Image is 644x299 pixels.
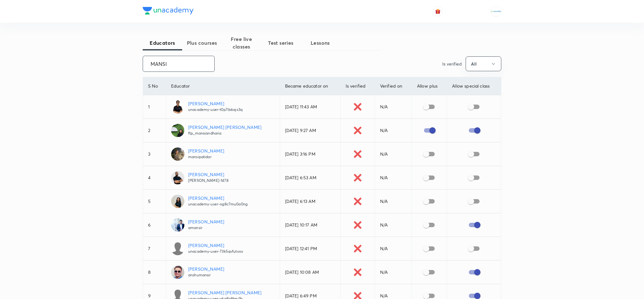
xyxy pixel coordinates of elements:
[412,77,447,95] th: Allow plus
[188,249,243,254] p: unacademy-user-73k5qvfutxox
[375,190,412,213] td: N/A
[188,242,243,249] p: [PERSON_NAME]
[171,218,275,232] a: [PERSON_NAME]amansir
[188,154,224,160] p: mansipatidar
[188,171,229,178] p: [PERSON_NAME]
[188,107,242,112] p: unacademy-user-t0p7ib6ajx3q
[188,124,261,130] p: [PERSON_NAME] [PERSON_NAME]
[143,77,166,95] th: S No
[442,60,462,67] p: Is verified
[171,242,275,255] a: [PERSON_NAME]unacademy-user-73k5qvfutxox
[301,39,340,47] span: Lessons
[280,77,340,95] th: Became educator on
[171,100,275,113] a: [PERSON_NAME]unacademy-user-t0p7ib6ajx3q
[433,6,443,16] button: avatar
[280,119,340,142] td: [DATE] 9:27 AM
[143,39,182,47] span: Educators
[143,166,166,190] td: 4
[143,237,166,261] td: 7
[188,266,224,272] p: [PERSON_NAME]
[340,77,375,95] th: Is verified
[188,178,229,183] p: [PERSON_NAME]-1478
[375,95,412,119] td: N/A
[188,225,224,231] p: amansir
[375,119,412,142] td: N/A
[188,201,247,207] p: unacademy-user-og8c7mu0a0ng
[188,130,261,136] p: ftp_mansiandharia
[143,190,166,213] td: 5
[188,100,242,107] p: [PERSON_NAME]
[375,166,412,190] td: N/A
[171,195,275,208] a: [PERSON_NAME]unacademy-user-og8c7mu0a0ng
[375,261,412,284] td: N/A
[280,190,340,213] td: [DATE] 6:13 AM
[435,9,441,14] img: avatar
[143,7,194,16] a: Company Logo
[188,272,224,278] p: anshumansir
[188,147,224,154] p: [PERSON_NAME]
[280,166,340,190] td: [DATE] 6:53 AM
[188,218,224,225] p: [PERSON_NAME]
[188,195,247,201] p: [PERSON_NAME]
[143,7,194,14] img: Company Logo
[375,237,412,261] td: N/A
[188,289,261,296] p: [PERSON_NAME] [PERSON_NAME]
[171,147,275,161] a: [PERSON_NAME]mansipatidar
[280,213,340,237] td: [DATE] 10:17 AM
[466,56,501,71] button: All
[166,77,280,95] th: Educator
[447,77,501,95] th: Allow special class
[280,237,340,261] td: [DATE] 12:41 PM
[222,35,261,50] span: Free live classes
[143,261,166,284] td: 8
[143,142,166,166] td: 3
[171,171,275,184] a: [PERSON_NAME][PERSON_NAME]-1478
[171,266,275,279] a: [PERSON_NAME]anshumansir
[182,39,222,47] span: Plus courses
[280,261,340,284] td: [DATE] 10:08 AM
[143,213,166,237] td: 6
[491,6,501,17] img: MOHAMMED SHOAIB
[280,142,340,166] td: [DATE] 3:16 PM
[171,124,275,137] a: [PERSON_NAME] [PERSON_NAME]ftp_mansiandharia
[261,39,301,47] span: Test series
[143,56,214,72] input: Search...
[143,95,166,119] td: 1
[375,142,412,166] td: N/A
[375,213,412,237] td: N/A
[280,95,340,119] td: [DATE] 11:43 AM
[143,119,166,142] td: 2
[375,77,412,95] th: Verified on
